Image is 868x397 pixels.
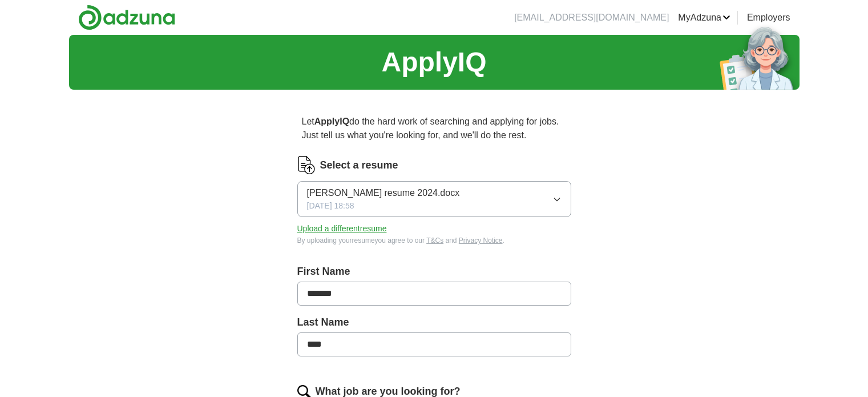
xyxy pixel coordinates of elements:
img: CV Icon [297,156,316,174]
span: [PERSON_NAME] resume 2024.docx [307,186,460,200]
label: First Name [297,264,571,279]
p: Let do the hard work of searching and applying for jobs. Just tell us what you're looking for, an... [297,110,571,147]
label: Last Name [297,315,571,330]
div: By uploading your resume you agree to our and . [297,235,571,246]
img: Adzuna logo [78,5,175,30]
strong: ApplyIQ [314,117,349,126]
a: Privacy Notice [459,236,503,244]
button: Upload a differentresume [297,223,387,235]
li: [EMAIL_ADDRESS][DOMAIN_NAME] [514,11,669,25]
span: [DATE] 18:58 [307,200,354,212]
a: T&Cs [426,236,443,244]
a: Employers [747,11,790,25]
label: Select a resume [320,158,398,173]
a: MyAdzuna [678,11,730,25]
h1: ApplyIQ [381,42,486,83]
button: [PERSON_NAME] resume 2024.docx[DATE] 18:58 [297,181,571,217]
